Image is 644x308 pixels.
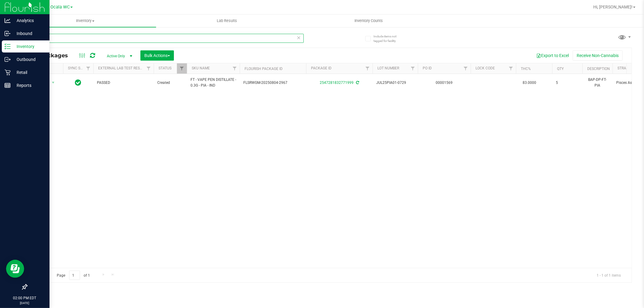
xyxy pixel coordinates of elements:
a: 00001569 [436,81,453,85]
inline-svg: Reports [5,82,11,88]
a: Filter [83,63,93,74]
span: PASSED [97,80,150,86]
button: Bulk Actions [140,50,174,61]
a: Filter [177,63,187,74]
span: Lab Results [209,18,245,24]
span: 83.0000 [520,78,539,87]
inline-svg: Inbound [5,30,11,37]
a: 2547281832771999 [320,81,354,85]
span: 5 [556,80,579,86]
a: Lab Results [156,14,298,27]
span: All Packages [31,52,74,59]
span: Clear [297,34,301,42]
span: 1 - 1 of 1 items [592,271,626,280]
p: [DATE] [3,301,47,305]
span: FT - VAPE PEN DISTILLATE - 0.3G - PIA - IND [191,77,236,88]
input: 1 [69,271,80,280]
a: Filter [144,63,154,74]
p: 02:00 PM EDT [3,295,47,301]
a: Filter [461,63,471,74]
a: Description [587,67,610,71]
a: Package ID [311,66,332,70]
span: Sync from Compliance System [355,81,359,85]
a: Inventory [14,14,156,27]
a: External Lab Test Result [98,66,146,70]
p: Inventory [11,43,47,50]
inline-svg: Outbound [5,56,11,62]
a: Qty [557,67,564,71]
p: Analytics [11,17,47,24]
inline-svg: Analytics [5,17,11,24]
a: Lot Number [377,66,399,70]
span: FLSRWGM-20250804-2967 [243,80,303,86]
span: Bulk Actions [144,53,170,58]
p: Retail [11,69,47,76]
span: Created [157,80,183,86]
button: Export to Excel [532,50,573,61]
inline-svg: Inventory [5,43,11,49]
a: Filter [506,63,516,74]
p: Outbound [11,56,47,63]
span: Page of 1 [52,271,95,280]
a: Strain [617,66,630,70]
a: Inventory Counts [298,14,439,27]
div: BAP-DP-FT-PIA [586,76,609,89]
a: Filter [230,63,240,74]
span: JUL25PIA01-0729 [376,80,414,86]
a: Lock Code [476,66,495,70]
span: Inventory Counts [346,18,391,24]
button: Receive Non-Cannabis [573,50,623,61]
input: Search Package ID, Item Name, SKU, Lot or Part Number... [27,34,304,43]
a: SKU Name [192,66,210,70]
span: Inventory [14,18,156,24]
span: Include items not tagged for facility [373,34,404,43]
span: Ocala WC [50,5,70,10]
a: Filter [408,63,418,74]
a: Status [159,66,171,70]
span: Hi, [PERSON_NAME]! [593,5,633,9]
span: In Sync [75,78,82,87]
a: Flourish Package ID [245,67,283,71]
a: Sync Status [68,66,91,70]
a: PO ID [423,66,432,70]
a: THC% [521,67,531,71]
p: Inbound [11,30,47,37]
span: select [50,78,57,87]
inline-svg: Retail [5,69,11,75]
a: Filter [363,63,373,74]
iframe: Resource center [6,260,24,278]
p: Reports [11,82,47,89]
